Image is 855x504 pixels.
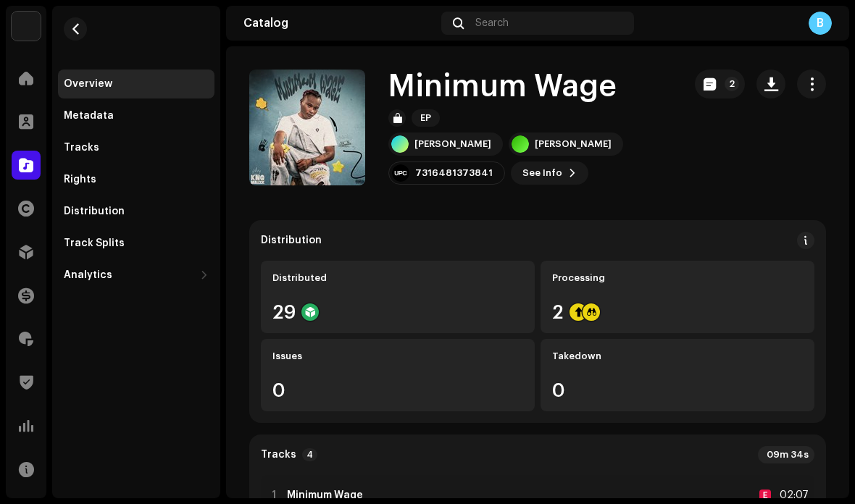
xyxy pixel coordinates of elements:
[243,17,435,29] div: Catalog
[64,174,96,185] div: Rights
[522,159,562,188] span: See Info
[64,110,114,122] div: Metadata
[58,70,214,98] re-m-nav-item: Overview
[64,269,112,281] div: Analytics
[261,235,322,246] div: Distribution
[809,12,832,35] div: B
[695,70,745,98] button: 2
[287,490,363,501] strong: Minimum Wage
[58,101,214,130] re-m-nav-item: Metadata
[302,448,317,461] p-badge: 4
[64,78,112,90] div: Overview
[58,261,214,290] re-m-nav-dropdown: Analytics
[64,142,99,154] div: Tracks
[415,167,493,179] div: 7316481373841
[272,350,523,362] div: Issues
[412,109,440,127] span: EP
[535,138,612,150] div: [PERSON_NAME]
[64,206,125,217] div: Distribution
[511,161,588,185] button: See Info
[475,17,509,29] span: Search
[725,77,739,91] p-badge: 2
[64,238,125,249] div: Track Splits
[388,70,617,104] h1: Minimum Wage
[552,350,803,362] div: Takedown
[758,446,814,463] div: 09m 34s
[58,197,214,226] re-m-nav-item: Distribution
[272,272,523,284] div: Distributed
[759,490,771,501] div: E
[58,229,214,258] re-m-nav-item: Track Splits
[261,449,296,461] strong: Tracks
[552,272,803,284] div: Processing
[58,165,214,194] re-m-nav-item: Rights
[777,487,809,504] div: 02:07
[58,133,214,162] re-m-nav-item: Tracks
[414,138,491,150] div: [PERSON_NAME]
[12,12,41,41] img: 786a15c8-434e-4ceb-bd88-990a331f4c12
